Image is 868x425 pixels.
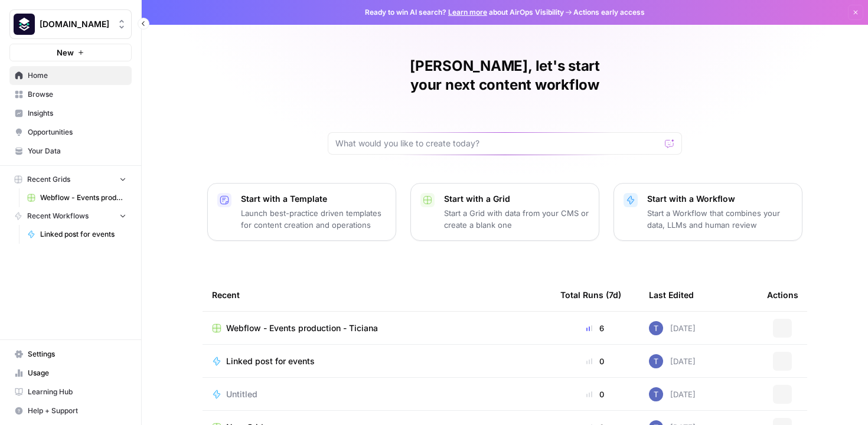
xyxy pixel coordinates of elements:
[649,321,696,335] div: [DATE]
[9,401,132,420] button: Help + Support
[647,193,792,205] p: Start with a Workflow
[9,364,132,382] a: Usage
[560,279,621,311] div: Total Runs (7d)
[28,70,126,81] span: Home
[9,66,132,85] a: Home
[9,171,132,188] button: Recent Grids
[767,279,798,311] div: Actions
[649,387,663,401] img: jr0mvpcfb457yucqzh137atk70ho
[28,368,126,378] span: Usage
[9,345,132,364] a: Settings
[649,354,696,368] div: [DATE]
[649,279,694,311] div: Last Edited
[9,44,132,61] button: New
[40,229,126,240] span: Linked post for events
[560,322,630,334] div: 6
[22,225,132,244] a: Linked post for events
[212,322,541,334] a: Webflow - Events production - Ticiana
[9,142,132,161] a: Your Data
[212,355,541,367] a: Linked post for events
[560,355,630,367] div: 0
[241,193,386,205] p: Start with a Template
[40,18,111,30] span: [DOMAIN_NAME]
[328,57,682,94] h1: [PERSON_NAME], let's start your next content workflow
[28,127,126,138] span: Opportunities
[28,406,126,416] span: Help + Support
[9,123,132,142] a: Opportunities
[57,47,74,58] span: New
[9,9,132,39] button: Workspace: Platformengineering.org
[226,388,257,400] span: Untitled
[28,387,126,397] span: Learning Hub
[444,207,589,231] p: Start a Grid with data from your CMS or create a blank one
[226,322,378,334] span: Webflow - Events production - Ticiana
[365,7,564,18] span: Ready to win AI search? about AirOps Visibility
[241,207,386,231] p: Launch best-practice driven templates for content creation and operations
[212,388,541,400] a: Untitled
[573,7,645,18] span: Actions early access
[28,349,126,359] span: Settings
[207,183,396,241] button: Start with a TemplateLaunch best-practice driven templates for content creation and operations
[410,183,599,241] button: Start with a GridStart a Grid with data from your CMS or create a blank one
[649,354,663,368] img: jr0mvpcfb457yucqzh137atk70ho
[444,193,589,205] p: Start with a Grid
[9,207,132,225] button: Recent Workflows
[335,138,660,149] input: What would you like to create today?
[28,89,126,100] span: Browse
[448,8,487,17] a: Learn more
[212,279,541,311] div: Recent
[226,355,315,367] span: Linked post for events
[649,321,663,335] img: jr0mvpcfb457yucqzh137atk70ho
[560,388,630,400] div: 0
[9,104,132,123] a: Insights
[649,387,696,401] div: [DATE]
[9,382,132,401] a: Learning Hub
[27,174,70,185] span: Recent Grids
[9,85,132,104] a: Browse
[614,183,802,241] button: Start with a WorkflowStart a Workflow that combines your data, LLMs and human review
[22,188,132,207] a: Webflow - Events production - Ticiana
[28,146,126,156] span: Your Data
[647,207,792,231] p: Start a Workflow that combines your data, LLMs and human review
[40,192,126,203] span: Webflow - Events production - Ticiana
[27,211,89,221] span: Recent Workflows
[28,108,126,119] span: Insights
[14,14,35,35] img: Platformengineering.org Logo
